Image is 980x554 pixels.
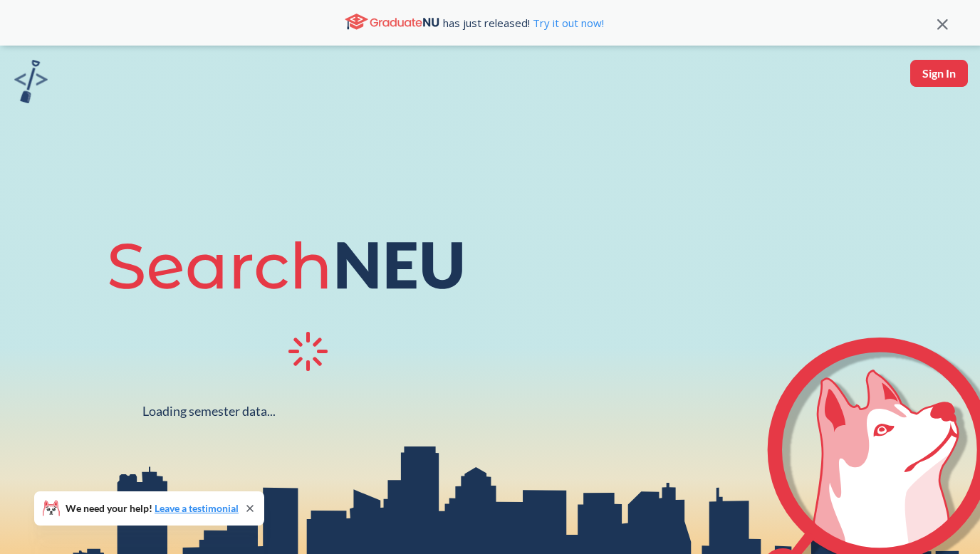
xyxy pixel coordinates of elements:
[14,60,48,103] img: sandbox logo
[66,503,239,513] span: We need your help!
[142,403,276,419] div: Loading semester data...
[530,16,604,30] a: Try it out now!
[14,60,48,108] a: sandbox logo
[910,60,968,87] button: Sign In
[443,15,604,31] span: has just released!
[155,502,239,514] a: Leave a testimonial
